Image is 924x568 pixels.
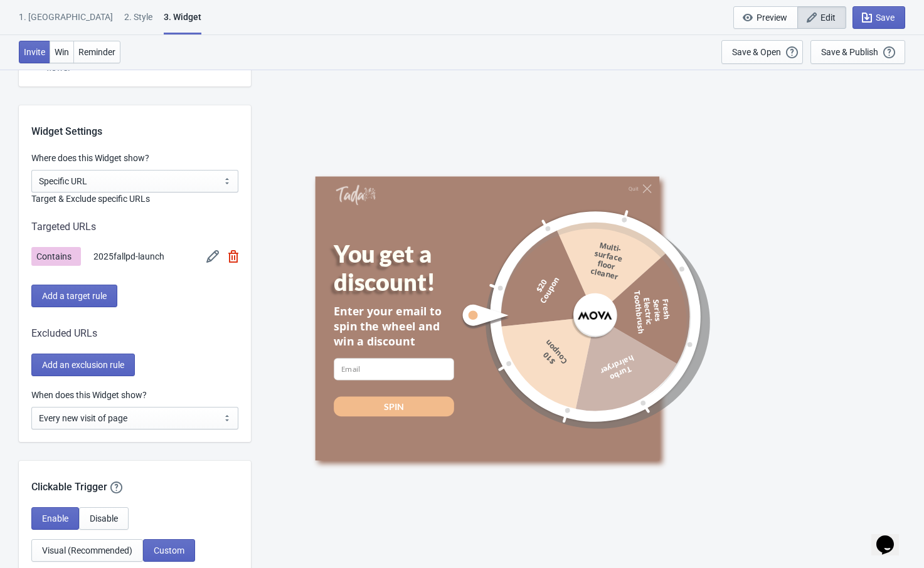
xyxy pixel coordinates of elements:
button: Save [852,6,905,29]
button: Reminder [73,41,120,63]
button: Add an exclusion rule [31,354,135,376]
span: Enable [42,513,68,523]
img: remove.svg [228,250,238,263]
button: Save & Publish [810,40,905,64]
div: You get a discount! [334,239,478,297]
div: 3. Widget [164,11,201,34]
div: 2 . Style [124,11,152,33]
button: Preview [733,6,798,29]
div: Save & Publish [821,47,878,57]
button: Save & Open [721,40,803,64]
label: When does this Widget show? [31,389,147,401]
a: Tada Shopify App - Exit Intent, Spin to Win Popups, Newsletter Discount Gift Game [336,184,376,206]
span: Disable [90,513,118,523]
span: Add an exclusion rule [42,360,124,370]
button: Custom [143,539,195,562]
img: edit.svg [206,250,219,263]
input: Email [334,358,454,380]
img: Tada Shopify App - Exit Intent, Spin to Win Popups, Newsletter Discount Gift Game [336,184,376,205]
span: Invite [24,47,45,57]
div: Clickable Trigger [19,461,251,495]
iframe: chat widget [871,518,911,555]
div: Enter your email to spin the wheel and win a discount [334,303,454,349]
button: Edit [797,6,846,29]
div: Targeted URLs [31,219,238,234]
span: Edit [820,13,836,23]
span: Save [876,13,895,23]
div: SPIN [384,400,404,413]
span: Reminder [78,47,115,57]
span: Custom [154,545,184,555]
label: Target & Exclude specific URLs [31,192,238,205]
button: Add a target rule [31,285,117,307]
span: Contains [31,247,81,266]
button: Enable [31,507,79,530]
span: 2025fallpd-launch [93,250,164,263]
span: Preview [757,13,787,23]
label: Where does this Widget show? [31,152,149,164]
button: Invite [19,41,50,63]
div: 1. [GEOGRAPHIC_DATA] [19,11,113,33]
button: Win [50,41,74,63]
div: Quit [629,186,638,192]
div: Widget Settings [19,105,251,139]
span: Add a target rule [42,291,107,301]
button: Disable [79,507,129,530]
div: Excluded URLs [31,326,238,341]
span: Win [55,47,69,57]
div: Save & Open [732,47,781,57]
span: Visual (Recommended) [42,545,132,555]
button: Visual (Recommended) [31,539,143,562]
